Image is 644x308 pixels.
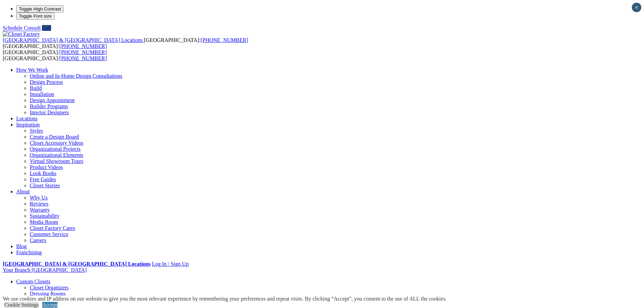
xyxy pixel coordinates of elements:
a: Closet Organizers [30,285,69,290]
a: Look Books [30,170,56,176]
a: Careers [30,237,46,243]
a: Online and In-Home Design Consultations [30,73,122,79]
a: Build [30,85,42,91]
a: Create a Design Board [30,134,79,140]
a: Styles [30,128,43,134]
div: We use cookies and IP address on our website to give you the most relevant experience by remember... [3,296,447,302]
a: Log In / Sign Up [152,261,188,267]
a: Product Videos [30,164,63,170]
a: [PHONE_NUMBER] [59,55,107,61]
a: About [16,189,30,194]
a: Virtual Showroom Tours [30,158,84,164]
a: Cookie Settings [4,302,39,308]
button: Toggle Font size [16,13,54,20]
span: [GEOGRAPHIC_DATA]: [GEOGRAPHIC_DATA]: [3,37,248,49]
img: Closet Factory [3,31,40,37]
a: Closet Factory Cares [30,225,75,231]
a: Schedule Consult [3,25,41,31]
a: Franchising [16,250,42,255]
a: Builder Programs [30,103,68,109]
a: Dressing Rooms [30,291,66,297]
a: Why Us [30,195,48,200]
a: Warranty [30,207,50,213]
a: Organizational Elements [30,152,83,158]
span: [GEOGRAPHIC_DATA] [31,267,87,273]
a: Locations [16,116,38,121]
a: [PHONE_NUMBER] [200,37,248,43]
span: [GEOGRAPHIC_DATA]: [GEOGRAPHIC_DATA]: [3,49,107,61]
a: [PHONE_NUMBER] [59,49,107,55]
a: Blog [16,243,27,249]
button: Toggle High Contrast [16,5,64,13]
a: How We Work [16,67,48,73]
a: [GEOGRAPHIC_DATA] & [GEOGRAPHIC_DATA] Locations [3,261,150,267]
a: Your Branch [GEOGRAPHIC_DATA] [3,267,87,273]
a: [GEOGRAPHIC_DATA] & [GEOGRAPHIC_DATA] Locations [3,37,144,43]
a: Accept [42,302,57,308]
a: [PHONE_NUMBER] [59,43,107,49]
span: Your Branch [3,267,30,273]
a: Reviews [30,201,48,207]
a: Customer Service [30,231,68,237]
a: Call [42,25,51,31]
a: Installation [30,91,54,97]
a: Custom Closets [16,279,50,284]
a: Organizational Projects [30,146,80,152]
a: Design Process [30,79,63,85]
a: Closet Accessory Videos [30,140,84,146]
span: [GEOGRAPHIC_DATA] & [GEOGRAPHIC_DATA] Locations [3,37,143,43]
a: Design Appointment [30,97,75,103]
a: Interior Designers [30,110,69,115]
span: Toggle Font size [19,14,52,19]
span: Toggle High Contrast [19,6,61,11]
a: Free Guides [30,176,56,182]
a: Inspiration [16,122,40,127]
a: Sustainability [30,213,59,219]
a: Media Room [30,219,58,225]
a: Closet Stories [30,183,60,188]
button: Close [632,3,641,12]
